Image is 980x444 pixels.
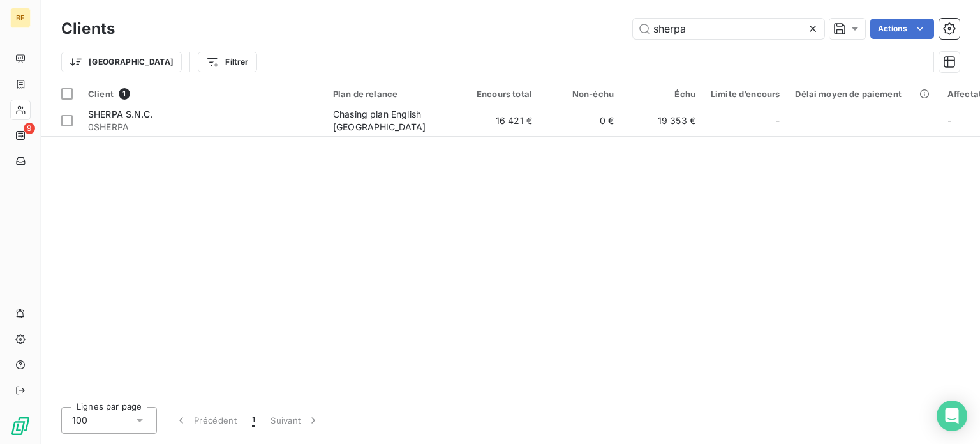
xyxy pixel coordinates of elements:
span: 0SHERPA [88,121,318,134]
img: Logo LeanPay [10,416,31,436]
span: 100 [72,414,87,427]
div: Échu [629,89,695,99]
span: 1 [252,414,255,427]
td: 0 € [540,105,621,136]
button: Actions [870,19,934,39]
h3: Clients [61,17,115,40]
input: Rechercher [633,19,824,39]
td: 19 353 € [621,105,703,136]
div: Non-échu [547,89,614,99]
span: Client [88,89,114,99]
button: Filtrer [198,52,256,72]
span: - [947,115,951,126]
div: Encours total [466,89,532,99]
td: 16 421 € [458,105,540,136]
button: 1 [244,407,263,434]
span: SHERPA S.N.C. [88,109,152,119]
button: Suivant [263,407,327,434]
button: [GEOGRAPHIC_DATA] [61,52,182,72]
span: 1 [119,88,130,100]
span: - [776,114,780,127]
div: BE [10,8,31,28]
span: 9 [24,123,35,134]
div: Délai moyen de paiement [795,89,932,99]
a: 9 [10,125,30,146]
button: Précédent [167,407,244,434]
div: Plan de relance [333,89,450,99]
div: Limite d’encours [711,89,780,99]
div: Chasing plan English [GEOGRAPHIC_DATA] [333,108,450,134]
div: Open Intercom Messenger [937,401,967,431]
